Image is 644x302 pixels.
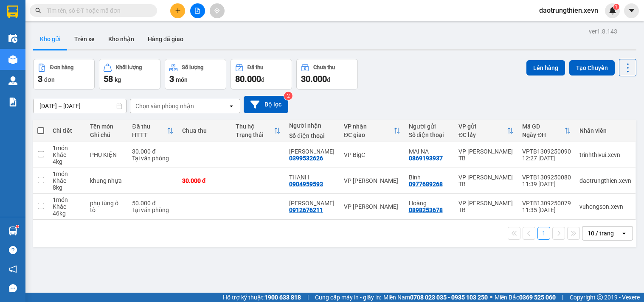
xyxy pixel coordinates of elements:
div: Ngày ĐH [522,131,564,138]
div: VPTB1309250079 [522,200,571,207]
div: 11:35 [DATE] [522,207,571,213]
div: Khác [53,203,82,210]
strong: 0708 023 035 - 0935 103 250 [410,294,488,301]
button: 1 [537,227,550,240]
input: Tìm tên, số ĐT hoặc mã đơn [47,6,147,15]
div: Trạng thái [236,131,274,138]
div: VP [PERSON_NAME] [344,177,400,184]
span: Miền Nam [383,293,488,302]
div: 50.000 đ [132,200,173,207]
div: Thu hộ [236,123,274,130]
div: 11:39 [DATE] [522,181,571,187]
div: Tại văn phòng [132,155,173,162]
span: kg [115,76,121,83]
div: Người gửi [409,123,450,130]
div: VP [PERSON_NAME] TB [458,174,514,187]
div: Số điện thoại [289,132,335,139]
div: Chưa thu [182,127,227,134]
div: Đã thu [247,64,263,70]
div: Tên món [90,123,124,130]
span: copyright [597,294,603,300]
img: warehouse-icon [8,76,17,85]
span: search [35,8,41,14]
button: aim [210,3,225,18]
div: khung nhựa [90,177,124,184]
svg: open [621,230,627,237]
span: đ [261,76,264,83]
span: caret-down [628,7,636,14]
div: 0869193937 [409,155,443,162]
div: Bình [409,174,450,181]
div: 30.000 đ [132,148,173,155]
strong: 1900 633 818 [264,294,301,301]
div: THÁI XUÂN [289,200,335,207]
div: Số lượng [182,64,203,70]
div: phụ tùng ô tô [90,200,124,213]
div: Chi tiết [53,127,82,134]
span: question-circle [9,246,17,254]
sup: 2 [284,92,292,100]
span: 58 [104,74,113,84]
button: file-add [190,3,205,18]
div: ĐC lấy [458,131,507,138]
div: Đã thu [132,123,166,130]
div: daotrungthien.xevn [579,177,631,184]
div: 0977689268 [409,181,443,187]
span: | [562,293,563,302]
div: 46 kg [53,210,82,217]
div: VP nhận [344,123,394,130]
span: 3 [169,74,174,84]
span: 30.000 [301,74,327,84]
img: solution-icon [8,98,17,106]
div: Chưa thu [313,64,335,70]
div: Người nhận [289,122,335,129]
span: 1 [615,4,618,10]
div: 8 kg [53,184,82,191]
div: MAI NA [409,148,450,155]
span: Cung cấp máy in - giấy in: [315,293,381,302]
input: Select a date range. [34,99,126,113]
span: 80.000 [235,74,261,84]
div: 0399532626 [289,155,323,162]
span: ⚪️ [490,296,492,299]
img: icon-new-feature [609,7,616,14]
div: Khối lượng [116,64,142,70]
button: plus [170,3,185,18]
th: Toggle SortBy [340,120,405,142]
div: PHỤ KIỆN [90,151,124,158]
div: vuhongson.xevn [579,203,631,210]
div: VPTB1309250080 [522,174,571,181]
div: VP gửi [458,123,507,130]
div: 0912676211 [289,207,323,213]
button: Đã thu80.000đ [231,59,292,89]
span: notification [9,265,17,273]
img: warehouse-icon [8,34,17,43]
div: 12:27 [DATE] [522,155,571,162]
button: Số lượng3món [165,59,226,89]
span: | [307,293,309,302]
div: Chọn văn phòng nhận [135,102,194,110]
th: Toggle SortBy [454,120,518,142]
th: Toggle SortBy [518,120,575,142]
div: HTTT [132,131,166,138]
div: 4 kg [53,158,82,165]
button: Tạo Chuyến [569,60,615,75]
button: Khối lượng58kg [99,59,160,89]
div: VP BigC [344,151,400,158]
div: 1 món [53,145,82,151]
span: Hỗ trợ kỹ thuật: [223,293,301,302]
div: VPTB1309250090 [522,148,571,155]
div: 0904959593 [289,181,323,187]
button: Lên hàng [526,60,565,75]
img: warehouse-icon [8,55,17,64]
span: daotrungthien.xevn [532,5,605,16]
div: VP [PERSON_NAME] TB [458,148,514,162]
button: Kho gửi [33,29,67,49]
button: Trên xe [67,29,101,49]
span: plus [175,8,181,14]
strong: 0369 525 060 [519,294,556,301]
th: Toggle SortBy [128,120,177,142]
div: Số điện thoại [409,131,450,138]
div: 10 / trang [588,229,614,238]
span: file-add [194,8,200,14]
